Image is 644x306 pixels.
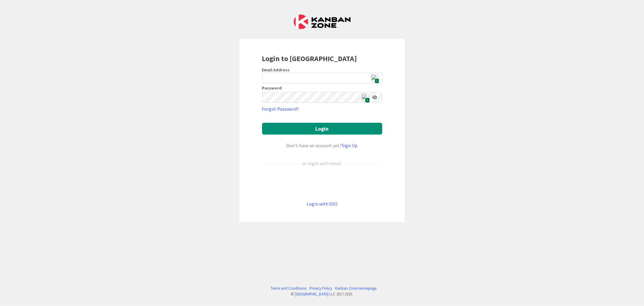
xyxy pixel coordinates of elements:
a: Login with SSO [306,201,338,207]
a: Forgot Password? [262,105,299,112]
label: Password [262,86,282,90]
label: Email Address [262,67,290,73]
iframe: Sign in with Google Button [259,177,385,190]
button: Login [262,123,382,135]
div: © LLC 2017- 2025 . [268,291,376,297]
a: Kanban Zone Homepage [335,285,376,291]
span: 2 [365,98,370,103]
div: Don’t have an account yet? [262,142,382,149]
b: Login to [GEOGRAPHIC_DATA] [262,54,357,63]
a: Terms and Conditions [271,285,306,291]
a: Sign Up [342,142,358,148]
a: [GEOGRAPHIC_DATA] [295,291,329,296]
a: Privacy Policy [309,285,332,291]
img: npw-badge-icon.svg [371,74,378,82]
img: Kanban Zone [294,15,351,29]
div: or login with email [301,160,343,167]
span: 2 [375,78,379,83]
img: npw-badge-icon.svg [361,94,369,101]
